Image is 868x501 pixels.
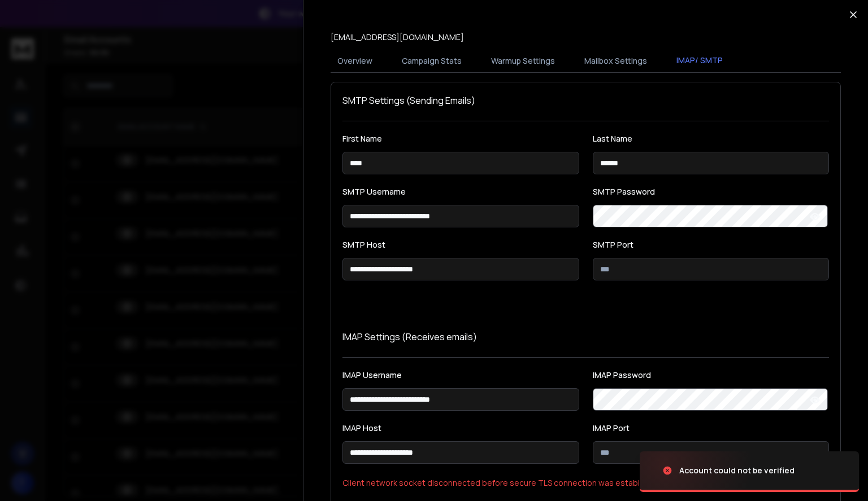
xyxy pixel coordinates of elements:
label: SMTP Port [593,241,830,249]
button: Warmup Settings [484,49,562,73]
button: Overview [331,49,379,73]
label: SMTP Host [342,241,579,249]
button: Mailbox Settings [578,49,654,73]
label: First Name [342,135,579,143]
button: IMAP/ SMTP [670,48,730,74]
label: SMTP Username [342,188,579,196]
button: Campaign Stats [395,49,468,73]
label: IMAP Username [342,371,579,379]
label: IMAP Password [593,371,830,379]
img: image [640,440,753,501]
p: [EMAIL_ADDRESS][DOMAIN_NAME] [331,32,464,43]
label: IMAP Port [593,424,830,432]
label: IMAP Host [342,424,579,432]
label: SMTP Password [593,188,830,196]
div: Account could not be verified [679,465,795,476]
label: Last Name [593,135,830,143]
h1: SMTP Settings (Sending Emails) [342,94,829,107]
p: IMAP Settings (Receives emails) [342,330,829,344]
span: Client network socket disconnected before secure TLS connection was established [342,477,829,489]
